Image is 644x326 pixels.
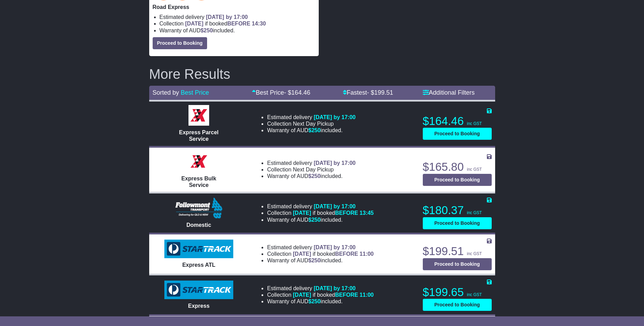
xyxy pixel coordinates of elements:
span: [DATE] [293,292,311,298]
span: $ [308,127,321,133]
li: Estimated delivery [267,160,356,166]
li: Warranty of AUD included. [267,298,374,305]
span: BEFORE [335,210,358,216]
span: BEFORE [335,251,358,257]
span: [DATE] by 17:00 [314,285,356,291]
span: [DATE] [293,251,311,257]
img: Border Express: Express Bulk Service [188,151,209,172]
span: $ [308,173,321,179]
span: $ [308,217,321,223]
span: inc GST [467,167,482,172]
span: $ [308,298,321,304]
li: Warranty of AUD included. [267,217,374,223]
button: Proceed to Booking [153,37,207,49]
span: Next Day Pickup [293,121,334,127]
span: 250 [311,298,321,304]
li: Collection [267,166,356,173]
span: 11:00 [360,251,374,257]
span: [DATE] by 17:00 [206,14,248,20]
li: Collection [267,251,374,257]
span: 164.46 [291,89,310,96]
button: Proceed to Booking [423,174,492,186]
span: if booked [293,292,374,298]
img: Followmont Transport: Domestic [175,198,223,218]
img: Border Express: Express Parcel Service [188,105,209,126]
span: $ [308,257,321,263]
li: Estimated delivery [160,14,315,20]
span: - $ [367,89,393,96]
p: $165.80 [423,160,492,174]
span: Sorted by [153,89,179,96]
h2: More Results [149,66,495,82]
li: Collection [267,210,374,216]
span: [DATE] [185,21,203,27]
li: Collection [267,292,374,298]
li: Collection [160,20,315,27]
li: Warranty of AUD included. [267,257,374,264]
span: inc GST [467,210,482,215]
button: Proceed to Booking [423,299,492,311]
li: Estimated delivery [267,285,374,292]
span: Express Parcel Service [179,129,219,142]
span: BEFORE [335,292,358,298]
span: - $ [284,89,310,96]
p: $199.65 [423,285,492,299]
span: Domestic [186,222,211,228]
p: $199.51 [423,244,492,258]
span: 199.51 [374,89,393,96]
span: if booked [185,21,266,27]
span: if booked [293,251,374,257]
img: StarTrack: Express [164,281,233,299]
li: Estimated delivery [267,114,356,120]
span: 11:00 [360,292,374,298]
span: if booked [293,210,374,216]
li: Estimated delivery [267,203,374,210]
span: 13:45 [360,210,374,216]
span: BEFORE [227,21,251,27]
img: StarTrack: Express ATL [164,240,233,258]
span: 14:30 [252,21,266,27]
span: [DATE] [293,210,311,216]
span: 250 [204,28,213,33]
span: inc GST [467,292,482,297]
a: Fastest- $199.51 [343,89,393,96]
a: Best Price [181,89,209,96]
button: Proceed to Booking [423,217,492,229]
p: $180.37 [423,203,492,217]
span: $ [201,28,213,33]
span: [DATE] by 17:00 [314,244,356,250]
li: Warranty of AUD included. [267,173,356,179]
span: 250 [311,217,321,223]
button: Proceed to Booking [423,258,492,270]
span: [DATE] by 17:00 [314,203,356,209]
span: [DATE] by 17:00 [314,114,356,120]
li: Collection [267,120,356,127]
a: Additional Filters [423,89,475,96]
span: Express ATL [182,262,215,268]
span: [DATE] by 17:00 [314,160,356,166]
li: Estimated delivery [267,244,374,251]
span: Next Day Pickup [293,167,334,172]
span: Express Bulk Service [181,176,216,188]
li: Warranty of AUD included. [267,127,356,134]
button: Proceed to Booking [423,128,492,140]
a: Best Price- $164.46 [252,89,310,96]
li: Warranty of AUD included. [160,27,315,34]
span: 250 [311,257,321,263]
p: $164.46 [423,114,492,128]
span: inc GST [467,121,482,126]
span: Express [188,303,209,309]
span: 250 [311,127,321,133]
span: inc GST [467,251,482,256]
span: 250 [311,173,321,179]
p: Road Express [153,4,315,10]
